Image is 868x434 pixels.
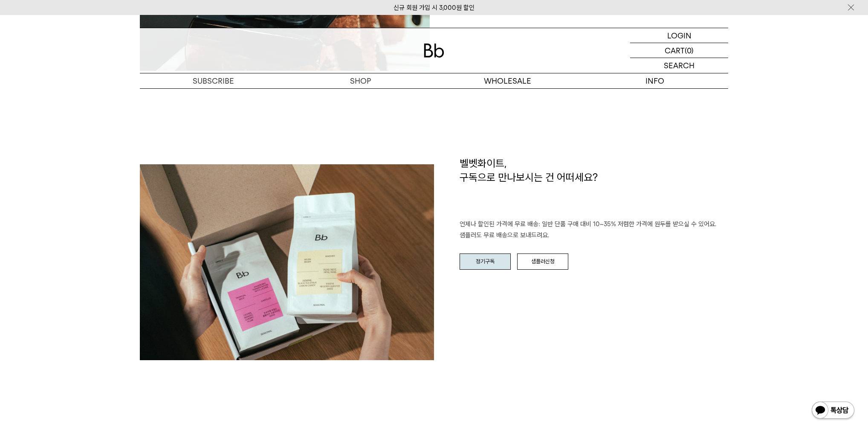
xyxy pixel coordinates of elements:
p: SEARCH [664,58,694,73]
p: 언제나 할인된 가격에 무료 배송: 일반 단품 구매 대비 10~35% 저렴한 가격에 원두를 받으실 수 있어요. 샘플러도 무료 배송으로 보내드려요. [460,219,728,241]
a: 샘플러신청 [517,253,568,270]
img: c5c329453f1186b4866a93014d588b8e_112110.jpg [140,164,434,360]
a: 정기구독 [460,253,511,270]
p: (0) [685,43,694,58]
img: 로고 [424,44,444,58]
a: LOGIN [630,28,728,43]
a: CART (0) [630,43,728,58]
a: 신규 회원 가입 시 3,000원 할인 [393,4,475,12]
p: INFO [581,73,728,88]
img: 카카오톡 채널 1:1 채팅 버튼 [811,401,855,421]
p: WHOLESALE [434,73,581,88]
a: SHOP [287,73,434,88]
p: CART [665,43,685,58]
h1: 벨벳화이트, 구독으로 만나보시는 건 어떠세요? [460,156,728,219]
a: SUBSCRIBE [140,73,287,88]
p: LOGIN [667,28,692,43]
